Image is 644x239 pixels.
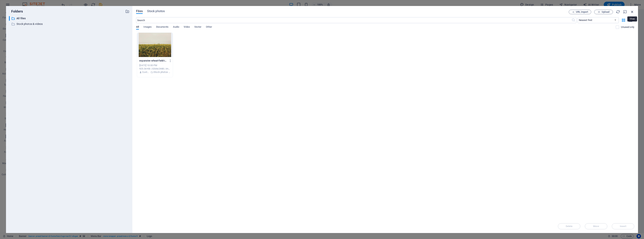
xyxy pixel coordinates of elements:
[154,70,171,74] p: Stock photos & videos
[569,10,591,14] button: URL import
[143,25,152,30] span: Images
[139,59,167,62] p: expansive-wheat-field-in-etretat-normandie-france-under-an-overcast-sky-perfect-for-agricultural-...
[194,25,202,30] span: Vector
[142,70,150,74] p: Customer
[616,10,620,14] i: Reload
[602,11,609,13] span: Upload
[139,70,171,74] div: By: Customer | Folder: Stock photos & videos
[136,17,571,23] input: Search
[147,9,165,13] span: Stock photos
[206,25,212,30] span: Other
[156,25,168,30] span: Documents
[594,10,613,14] button: Upload
[576,11,588,13] span: URL import
[184,25,190,30] span: Video
[139,64,171,67] div: [DATE] 10:00 PM
[16,16,122,21] p: All files
[9,16,10,21] div: ​
[125,9,129,13] i: Create new folder
[9,9,23,14] p: Folders
[16,22,122,26] p: Stock photos & videos
[139,67,171,70] div: 925.54 KB | 3264x2448 | image/jpeg
[136,25,139,30] span: All
[621,25,634,29] p: Unused only
[173,25,179,30] span: Audio
[136,9,143,13] span: Files
[9,22,129,26] div: Stock photos & videos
